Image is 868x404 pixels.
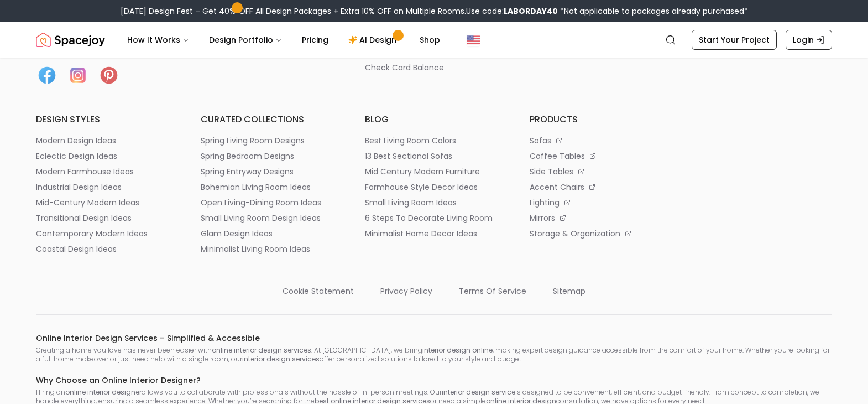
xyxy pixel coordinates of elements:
[36,166,174,177] a: modern farmhouse ideas
[201,135,305,146] p: spring living room designs
[530,151,668,162] a: coffee tables
[201,166,339,177] a: spring entryway designs
[459,281,526,297] a: terms of service
[98,64,120,86] img: Pinterest icon
[36,166,134,177] p: modern farmhouse ideas
[36,64,58,86] img: Facebook icon
[530,197,668,208] a: lighting
[530,166,668,177] a: side tables
[201,197,321,208] p: open living-dining room ideas
[36,135,116,146] p: modern design ideas
[553,286,585,297] p: sitemap
[212,345,311,355] strong: online interior design services
[365,135,503,146] a: best living room colors
[36,333,832,344] h6: Online Interior Design Services – Simplified & Accessible
[380,286,432,297] p: privacy policy
[36,244,174,255] a: coastal design ideas
[36,197,139,208] p: mid-century modern ideas
[530,228,668,239] a: storage & organization
[530,135,668,146] a: sofas
[365,228,477,239] p: minimalist home decor ideas
[36,182,174,193] a: industrial design ideas
[36,228,174,239] a: contemporary modern ideas
[201,182,339,193] a: bohemian living room ideas
[36,113,174,126] h6: design styles
[36,29,105,51] a: Spacejoy
[200,29,291,51] button: Design Portfolio
[201,113,339,126] h6: curated collections
[36,228,148,239] p: contemporary modern ideas
[365,62,503,73] a: check card balance
[293,29,337,51] a: Pricing
[121,6,748,17] div: [DATE] Design Fest – Get 40% OFF All Design Packages + Extra 10% OFF on Multiple Rooms.
[201,166,294,177] p: spring entryway designs
[530,182,584,193] p: accent chairs
[530,228,620,239] p: storage & organization
[36,213,132,224] p: transitional design ideas
[201,197,339,208] a: open living-dining room ideas
[36,346,832,364] p: Creating a home you love has never been easier with . At [GEOGRAPHIC_DATA], we bring , making exp...
[201,182,311,193] p: bohemian living room ideas
[365,151,452,162] p: 13 best sectional sofas
[201,244,339,255] a: minimalist living room ideas
[36,375,832,386] h6: Why Choose an Online Interior Designer?
[530,166,573,177] p: side tables
[365,113,503,126] h6: blog
[365,62,444,73] p: check card balance
[36,22,832,58] nav: Global
[36,151,174,162] a: eclectic design ideas
[530,113,668,126] h6: products
[692,30,777,50] a: Start Your Project
[530,151,585,162] p: coffee tables
[365,166,503,177] a: mid century modern furniture
[36,135,174,146] a: modern design ideas
[339,29,409,51] a: AI Design
[504,6,558,17] b: LABORDAY40
[380,281,432,297] a: privacy policy
[411,29,449,51] a: Shop
[365,197,457,208] p: small living room ideas
[201,228,273,239] p: glam design ideas
[118,29,449,51] nav: Main
[467,33,480,46] img: United States
[36,151,117,162] p: eclectic design ideas
[365,166,480,177] p: mid century modern furniture
[65,387,142,397] strong: online interior designer
[459,286,526,297] p: terms of service
[558,6,748,17] span: *Not applicable to packages already purchased*
[365,213,493,224] p: 6 steps to decorate living room
[201,151,339,162] a: spring bedroom designs
[786,30,832,50] a: Login
[530,135,551,146] p: sofas
[365,213,503,224] a: 6 steps to decorate living room
[365,182,503,193] a: farmhouse style decor ideas
[530,182,668,193] a: accent chairs
[118,29,198,51] button: How It Works
[36,213,174,224] a: transitional design ideas
[530,213,555,224] p: mirrors
[365,151,503,162] a: 13 best sectional sofas
[201,213,321,224] p: small living room design ideas
[201,135,339,146] a: spring living room designs
[201,151,294,162] p: spring bedroom designs
[67,64,89,86] img: Instagram icon
[442,387,515,397] strong: interior design service
[283,286,354,297] p: cookie statement
[36,244,117,255] p: coastal design ideas
[201,228,339,239] a: glam design ideas
[365,197,503,208] a: small living room ideas
[201,213,339,224] a: small living room design ideas
[242,354,320,364] strong: interior design services
[283,281,354,297] a: cookie statement
[36,197,174,208] a: mid-century modern ideas
[530,197,560,208] p: lighting
[365,228,503,239] a: minimalist home decor ideas
[36,182,122,193] p: industrial design ideas
[201,244,310,255] p: minimalist living room ideas
[466,6,558,17] span: Use code:
[422,345,493,355] strong: interior design online
[365,135,456,146] p: best living room colors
